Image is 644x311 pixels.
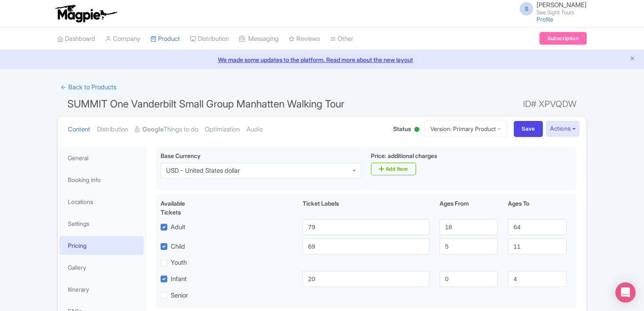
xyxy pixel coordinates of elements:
span: Base Currency [161,152,201,159]
span: ID# XPVQDW [523,96,577,113]
img: logo-ab69f6fb50320c5b225c76a69d11143b.png [53,4,118,23]
input: Infant [303,271,429,287]
div: Ticket Labels [298,199,435,217]
div: Ages From [435,199,503,217]
span: S [520,2,533,16]
label: Youth [171,258,187,268]
label: Infant [171,274,187,284]
a: Add Item [371,163,416,175]
a: Booking Info [59,170,144,189]
a: Locations [59,192,144,211]
div: Ages To [503,199,571,217]
label: Child [171,242,185,252]
a: Version: Primary Product [424,121,507,137]
strong: Google [142,125,164,134]
label: Senior [171,291,188,300]
a: Distribution [97,116,128,143]
input: Child [303,239,429,255]
label: Adult [171,223,185,232]
div: Available Tickets [161,199,206,217]
div: Open Intercom Messenger [615,282,636,303]
a: Subscription [539,32,587,45]
span: [PERSON_NAME] [537,1,587,9]
a: ← Back to Products [57,79,120,96]
a: Gallery [59,258,144,277]
a: Settings [59,214,144,233]
span: SUMMIT One Vanderbilt Small Group Manhatten Walking Tour [67,98,344,110]
a: Audio [247,116,263,143]
label: Price: additional charges [371,151,437,160]
a: Messaging [239,27,279,51]
input: Adult [303,219,429,235]
a: GoogleThings to do [135,116,198,143]
input: Save [514,121,543,137]
button: Actions [546,121,580,137]
a: Product [150,27,180,51]
small: See Sight Tours [537,10,587,15]
a: Itinerary [59,280,144,299]
a: S [PERSON_NAME] See Sight Tours [515,2,587,15]
button: Close announcement [629,54,636,64]
a: Reviews [289,27,320,51]
a: Dashboard [57,27,95,51]
a: General [59,148,144,167]
a: Profile [537,16,553,23]
div: USD - United States dollar [166,167,240,174]
a: Pricing [59,236,144,255]
span: Status [393,124,411,133]
a: Optimization [205,116,240,143]
div: Active [413,123,421,137]
a: We made some updates to the platform. Read more about the new layout [5,55,639,64]
a: Distribution [190,27,229,51]
a: Content [68,116,90,143]
a: Other [330,27,353,51]
a: Company [105,27,140,51]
